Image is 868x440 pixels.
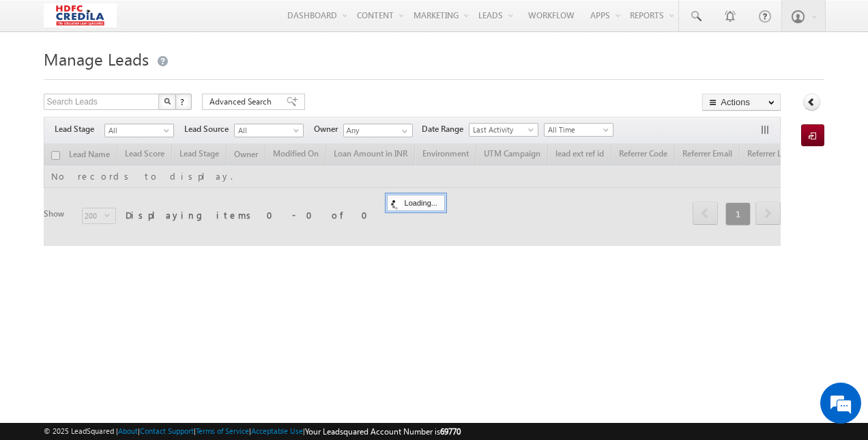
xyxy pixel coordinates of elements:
[440,426,461,437] span: 69770
[235,124,300,137] span: All
[118,426,138,435] a: About
[196,426,249,435] a: Terms of Service
[44,48,149,70] span: Manage Leads
[209,96,276,108] span: Advanced Search
[105,124,170,137] span: All
[545,124,609,136] span: All Time
[175,94,192,110] button: ?
[469,123,538,137] a: Last Activity
[394,124,411,138] a: Show All Items
[234,124,304,137] a: All
[343,124,413,137] input: Type to Search
[140,426,194,435] a: Contact Support
[104,124,174,137] a: All
[164,98,171,105] img: Search
[387,195,445,211] div: Loading...
[469,124,534,136] span: Last Activity
[44,425,461,438] span: © 2025 LeadSquared | | | | |
[544,123,613,137] a: All Time
[422,123,469,135] span: Date Range
[251,426,303,435] a: Acceptable Use
[314,123,343,135] span: Owner
[184,123,234,135] span: Lead Source
[55,123,104,135] span: Lead Stage
[44,3,117,27] img: Custom Logo
[180,96,186,107] span: ?
[305,426,461,437] span: Your Leadsquared Account Number is
[702,94,781,111] button: Actions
